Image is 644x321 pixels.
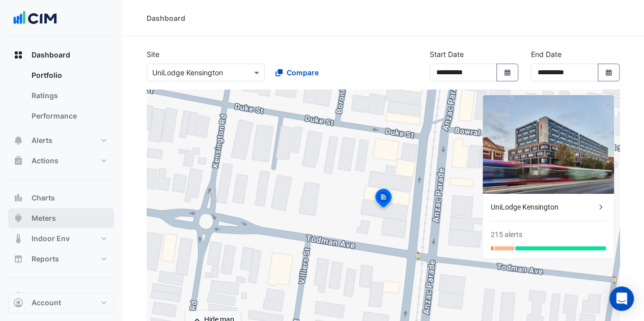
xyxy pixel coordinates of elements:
[503,68,512,77] fa-icon: Select Date
[8,130,114,151] button: Alerts
[13,193,23,203] app-icon: Charts
[32,234,70,244] span: Indoor Env
[530,49,561,60] label: End Date
[23,65,114,85] a: Portfolio
[604,68,613,77] fa-icon: Select Date
[147,49,159,60] label: Site
[483,95,614,194] img: UniLodge Kensington
[8,45,114,65] button: Dashboard
[430,49,464,60] label: Start Date
[13,156,23,166] app-icon: Actions
[13,135,23,145] app-icon: Alerts
[609,286,634,311] div: Open Intercom Messenger
[13,234,23,244] app-icon: Indoor Env
[491,202,596,213] div: UniLodge Kensington
[8,188,114,208] button: Charts
[32,193,55,203] span: Charts
[8,228,114,249] button: Indoor Env
[32,291,77,301] span: Site Manager
[32,298,61,308] span: Account
[32,254,59,264] span: Reports
[13,213,23,223] app-icon: Meters
[269,64,325,81] button: Compare
[23,106,114,126] a: Performance
[287,67,319,78] span: Compare
[491,229,522,240] div: 215 alerts
[372,187,395,212] img: site-pin-selected.svg
[8,151,114,171] button: Actions
[8,65,114,130] div: Dashboard
[32,156,59,166] span: Actions
[8,293,114,313] button: Account
[32,50,70,60] span: Dashboard
[32,213,56,223] span: Meters
[32,135,52,145] span: Alerts
[8,249,114,269] button: Reports
[13,50,23,60] app-icon: Dashboard
[13,291,23,301] app-icon: Site Manager
[8,208,114,228] button: Meters
[23,85,114,106] a: Ratings
[12,8,58,28] img: Company Logo
[13,254,23,264] app-icon: Reports
[8,286,114,306] button: Site Manager
[147,13,185,23] div: Dashboard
